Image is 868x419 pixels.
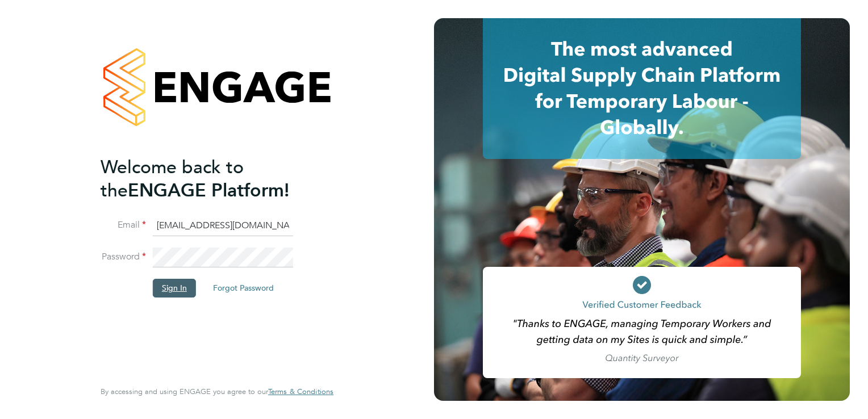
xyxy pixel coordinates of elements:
button: Sign In [153,279,196,297]
span: Welcome back to the [101,156,244,202]
label: Password [101,251,146,263]
h2: ENGAGE Platform! [101,156,322,202]
button: Forgot Password [204,279,283,297]
a: Terms & Conditions [268,387,333,396]
label: Email [101,219,146,231]
input: Enter your work email... [153,216,293,236]
span: By accessing and using ENGAGE you agree to our [101,387,333,396]
span: Terms & Conditions [268,387,333,396]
